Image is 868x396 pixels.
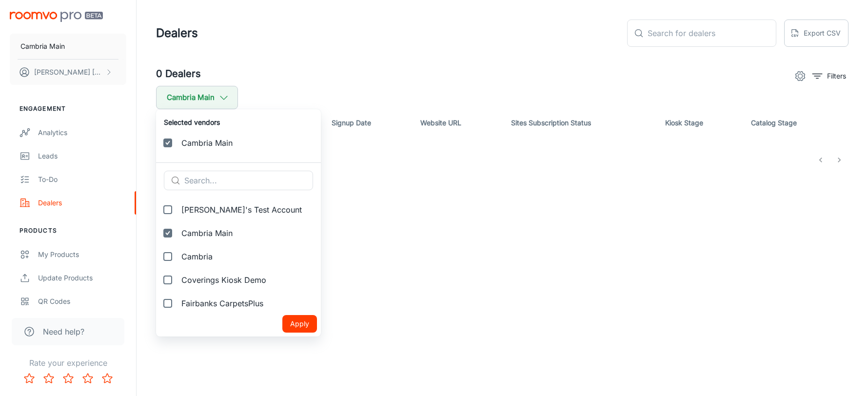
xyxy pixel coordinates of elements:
span: Cambria Main [181,227,313,239]
span: Cambria [181,251,313,262]
button: Apply [282,315,317,333]
input: Search... [184,171,313,190]
span: Fairbanks CarpetsPlus [181,297,313,309]
span: [PERSON_NAME]'s Test Account [181,204,313,216]
span: Cambria Main [181,137,313,149]
h6: Selected vendors [164,117,313,127]
span: Coverings Kiosk Demo [181,274,313,286]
